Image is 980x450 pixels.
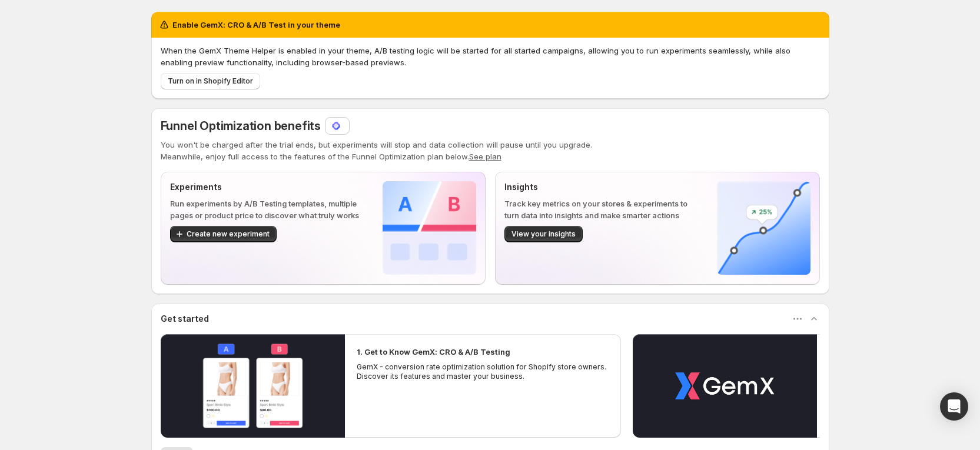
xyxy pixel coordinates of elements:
[170,198,364,221] p: Run experiments by A/B Testing templates, multiple pages or product price to discover what truly ...
[504,226,583,242] button: View your insights
[170,226,277,242] button: Create new experiment
[161,139,820,151] p: You won't be charged after the trial ends, but experiments will stop and data collection will pau...
[511,229,576,239] span: View your insights
[161,119,321,133] span: Funnel Optimization benefits
[161,73,260,89] button: Turn on in Shopify Editor
[161,334,345,438] button: Play video
[383,181,476,275] img: Experiments
[187,229,270,239] span: Create new experiment
[161,313,209,325] h3: Get started
[504,198,698,221] p: Track key metrics on your stores & experiments to turn data into insights and make smarter actions
[168,76,253,86] span: Turn on in Shopify Editor
[633,334,817,438] button: Play video
[357,346,510,358] h2: 1. Get to Know GemX: CRO & A/B Testing
[940,392,968,421] div: Open Intercom Messenger
[170,181,364,193] p: Experiments
[357,362,610,381] p: GemX - conversion rate optimization solution for Shopify store owners. Discover its features and ...
[161,151,820,162] p: Meanwhile, enjoy full access to the features of the Funnel Optimization plan below.
[717,181,810,275] img: Insights
[172,19,340,31] h2: Enable GemX: CRO & A/B Test in your theme
[161,45,820,68] p: When the GemX Theme Helper is enabled in your theme, A/B testing logic will be started for all st...
[469,152,501,161] button: See plan
[504,181,698,193] p: Insights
